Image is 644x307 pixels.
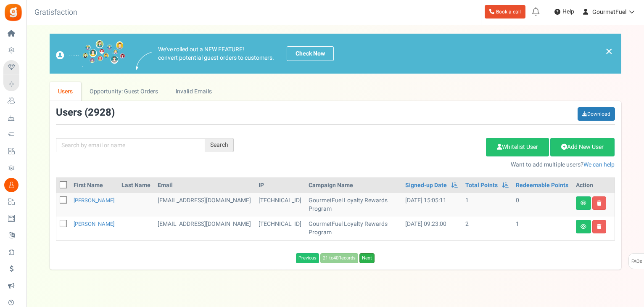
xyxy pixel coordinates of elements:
input: Search by email or name [56,138,205,152]
th: Last Name [118,178,154,193]
td: [EMAIL_ADDRESS][DOMAIN_NAME] [154,193,255,217]
a: Users [50,82,82,101]
td: GourmetFuel Loyalty Rewards Program [305,193,402,217]
td: [TECHNICAL_ID] [255,217,305,240]
i: View details [581,224,586,229]
th: IP [255,178,305,193]
th: First Name [70,178,118,193]
a: Invalid Emails [167,82,220,101]
td: [DATE] 09:23:00 [402,217,462,240]
h3: Users ( ) [56,107,115,118]
a: Redeemable Points [516,181,568,190]
h3: Gratisfaction [25,4,87,21]
td: 1 [512,217,572,240]
a: Whitelist User [486,138,549,156]
img: images [136,52,152,70]
div: Search [205,138,234,152]
a: Total Points [465,181,498,190]
a: [PERSON_NAME] [74,196,114,204]
img: Gratisfaction [4,3,23,22]
td: 1 [462,193,512,217]
a: Book a call [485,5,525,19]
i: Delete user [597,201,602,206]
p: Want to add multiple users? [246,161,615,169]
a: Next [359,253,375,263]
td: [TECHNICAL_ID] [255,193,305,217]
a: We can help [583,160,615,169]
span: FAQs [631,254,642,270]
span: GourmetFuel [592,8,626,16]
img: images [56,40,125,67]
p: We've rolled out a NEW FEATURE! convert potential guest orders to customers. [158,45,274,62]
a: × [605,46,613,56]
span: Help [560,8,574,16]
a: Download [578,107,615,121]
td: [DATE] 15:05:11 [402,193,462,217]
a: Add New User [550,138,615,156]
th: Campaign Name [305,178,402,193]
td: 2 [462,217,512,240]
a: Previous [296,253,319,263]
td: GourmetFuel Loyalty Rewards Program [305,217,402,240]
a: Help [551,5,578,19]
th: Action [573,178,615,193]
a: [PERSON_NAME] [74,220,114,228]
a: Opportunity: Guest Orders [81,82,166,101]
td: 0 [512,193,572,217]
span: 2928 [88,105,111,120]
a: Check Now [287,46,334,61]
i: Delete user [597,224,602,229]
td: [EMAIL_ADDRESS][DOMAIN_NAME] [154,217,255,240]
th: Email [154,178,255,193]
i: View details [581,201,586,206]
a: Signed-up Date [405,181,447,190]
